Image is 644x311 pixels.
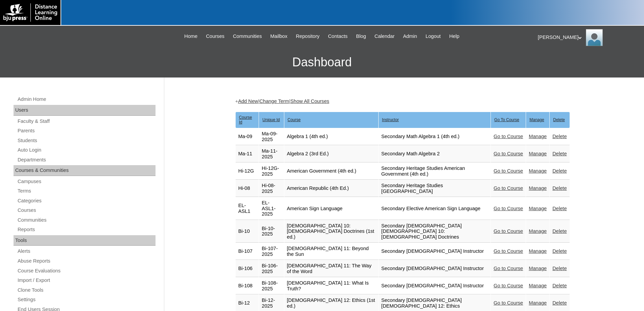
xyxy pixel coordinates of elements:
[259,260,284,277] td: Bi-106-2025
[230,32,265,40] a: Communities
[494,283,523,288] a: Go to Course
[14,105,156,116] div: Users
[379,163,491,180] td: Secondary Heritage Studies American Government (4th ed.)
[449,32,459,40] span: Help
[236,128,259,145] td: Ma-09
[446,32,463,40] a: Help
[259,163,284,180] td: Hi-12G-2025
[17,225,156,234] a: Reports
[17,146,156,154] a: Auto Login
[586,29,603,46] img: Pam Miller / Distance Learning Online Staff
[379,146,491,162] td: Secondary Math Algebra 2
[382,117,399,122] u: Instructor
[494,228,523,234] a: Go to Course
[553,117,565,122] u: Delete
[284,260,378,277] td: [DEMOGRAPHIC_DATA] 11: The Way of the Word
[552,300,567,306] a: Delete
[379,220,491,243] td: Secondary [DEMOGRAPHIC_DATA] [DEMOGRAPHIC_DATA] 10: [DEMOGRAPHIC_DATA] Doctrines
[494,300,523,306] a: Go to Course
[296,32,319,40] span: Repository
[284,163,378,180] td: American Government (4th ed.)
[17,117,156,126] a: Faculty & Staff
[552,228,567,234] a: Delete
[494,168,523,174] a: Go to Course
[284,220,378,243] td: [DEMOGRAPHIC_DATA] 10: [DEMOGRAPHIC_DATA] Doctrines (1st ed.)
[17,136,156,145] a: Students
[494,185,523,191] a: Go to Course
[236,260,259,277] td: Bi-106
[356,32,366,40] span: Blog
[379,277,491,294] td: Secondary [DEMOGRAPHIC_DATA] Instructor
[3,3,57,22] img: logo-white.png
[236,220,259,243] td: Bi-10
[17,187,156,195] a: Terms
[325,32,351,40] a: Contacts
[17,216,156,224] a: Communities
[292,32,323,40] a: Repository
[236,146,259,162] td: Ma-11
[552,134,567,139] a: Delete
[494,248,523,254] a: Go to Course
[14,235,156,246] div: Tools
[236,197,259,220] td: EL-ASL1
[3,47,641,77] h3: Dashboard
[206,32,224,40] span: Courses
[379,180,491,197] td: Secondary Heritage Studies [GEOGRAPHIC_DATA]
[552,168,567,174] a: Delete
[529,185,547,191] a: Manage
[288,117,301,122] u: Course
[371,32,398,40] a: Calendar
[552,151,567,156] a: Delete
[17,206,156,215] a: Courses
[236,163,259,180] td: Hi-12G
[400,32,421,40] a: Admin
[259,277,284,294] td: Bi-108-2025
[284,277,378,294] td: [DEMOGRAPHIC_DATA] 11: What Is Truth?
[284,146,378,162] td: Algebra 2 (3rd Ed.)
[262,117,280,122] u: Unique Id
[353,32,369,40] a: Blog
[239,115,252,125] u: Course Id
[284,243,378,260] td: [DEMOGRAPHIC_DATA] 11: Beyond the Sun
[284,197,378,220] td: American Sign Language
[494,117,519,122] u: Go To Course
[529,228,547,234] a: Manage
[529,134,547,139] a: Manage
[375,32,395,40] span: Calendar
[17,276,156,285] a: Import / Export
[494,206,523,211] a: Go to Course
[529,206,547,211] a: Manage
[379,197,491,220] td: Secondary Elective American Sign Language
[238,98,258,104] a: Add New
[529,300,547,306] a: Manage
[426,32,441,40] span: Logout
[17,267,156,275] a: Course Evaluations
[529,283,547,288] a: Manage
[529,168,547,174] a: Manage
[403,32,417,40] span: Admin
[14,165,156,176] div: Courses & Communities
[538,29,637,46] div: [PERSON_NAME]
[259,243,284,260] td: Bi-107-2025
[17,127,156,135] a: Parents
[17,286,156,294] a: Clone Tools
[552,283,567,288] a: Delete
[552,206,567,211] a: Delete
[236,180,259,197] td: Hi-08
[17,295,156,304] a: Settings
[236,277,259,294] td: Bi-108
[290,98,329,104] a: Show All Courses
[259,220,284,243] td: Bi-10-2025
[17,247,156,256] a: Alerts
[236,243,259,260] td: Bi-107
[202,32,228,40] a: Courses
[267,32,291,40] a: Mailbox
[259,146,284,162] td: Ma-11-2025
[494,151,523,156] a: Go to Course
[529,266,547,271] a: Manage
[552,185,567,191] a: Delete
[552,266,567,271] a: Delete
[259,197,284,220] td: EL-ASL1-2025
[17,197,156,205] a: Categories
[181,32,201,40] a: Home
